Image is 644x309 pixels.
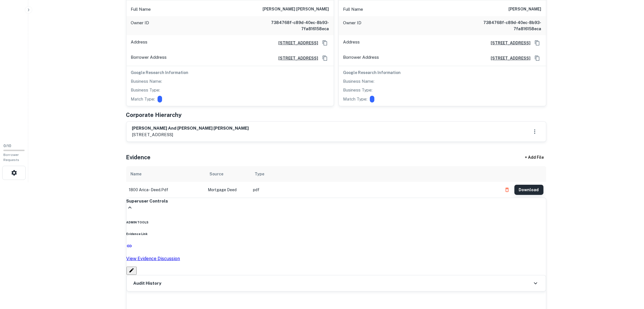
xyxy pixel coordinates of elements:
p: Match Type: [343,96,368,103]
a: [STREET_ADDRESS] [274,40,318,46]
div: Name [131,171,142,177]
h5: Corporate Hierarchy [126,111,182,119]
span: 0 / 10 [3,144,11,148]
a: [STREET_ADDRESS] [486,55,531,61]
p: Address [343,39,360,47]
p: Address [131,39,148,47]
h6: Google Research Information [343,69,542,76]
h6: Audit History [134,280,161,287]
p: Full Name [343,6,363,13]
button: Delete file [502,185,512,194]
a: [STREET_ADDRESS] [274,55,318,61]
a: View Evidence Discussion [126,245,546,262]
p: Borrower Address [131,54,167,62]
a: [STREET_ADDRESS] [486,40,531,46]
h6: Evidence Link [126,232,546,236]
h6: [PERSON_NAME] [PERSON_NAME] [263,6,329,13]
h6: [PERSON_NAME] and [PERSON_NAME] [PERSON_NAME] [132,125,249,132]
button: Copy Address [321,54,329,62]
span: Borrower Requests [3,153,19,162]
th: Name [126,166,205,182]
button: Copy Address [533,54,542,62]
p: Business Type: [131,87,160,93]
button: Copy Address [533,39,542,47]
button: Edit Slack Link [126,267,137,275]
p: [STREET_ADDRESS] [132,131,249,138]
button: Download [514,185,543,195]
div: Source [210,171,224,177]
p: Borrower Address [343,54,379,62]
h6: 7384768f-c89d-40ec-8b93-7fa816158eca [261,19,329,32]
h6: Google Research Information [131,69,329,76]
h6: Superuser Controls [126,198,546,204]
p: Owner ID [343,19,362,32]
p: Full Name [131,6,151,13]
td: Mortgage Deed [205,182,250,198]
h5: Evidence [126,153,151,162]
div: scrollable content [126,166,546,198]
h6: 7384768f-c89d-40ec-8b93-7fa816158eca [474,19,542,32]
th: Source [205,166,250,182]
p: Match Type: [131,96,155,103]
iframe: Chat Widget [616,264,644,291]
p: Owner ID [131,19,149,32]
p: Business Name: [343,78,375,85]
p: Business Name: [131,78,162,85]
p: Business Type: [343,87,373,93]
th: Type [250,166,499,182]
td: 1800 arica - deed.pdf [126,182,205,198]
div: Type [255,171,265,177]
div: + Add File [515,153,554,163]
h6: [PERSON_NAME] [509,6,542,13]
button: Copy Address [321,39,329,47]
h6: ADMIN TOOLS [126,220,546,225]
p: View Evidence Discussion [126,255,546,262]
td: pdf [250,182,499,198]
